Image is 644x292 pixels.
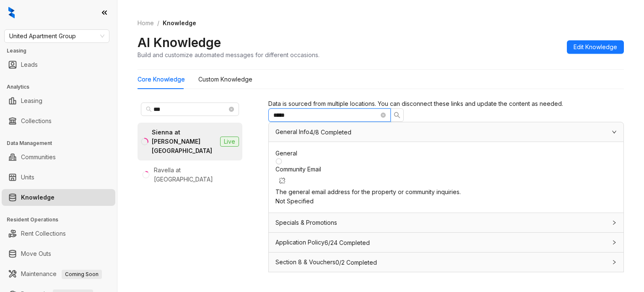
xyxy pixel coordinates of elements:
[275,197,617,206] div: Not Specified
[269,233,623,252] div: Application Policy6/24 Completed
[2,189,115,206] li: Knowledge
[2,245,115,262] li: Move Outs
[275,187,617,197] div: The general email address for the property or community inquiries.
[21,56,38,73] a: Leads
[21,245,51,262] a: Move Outs
[7,216,117,224] h3: Resident Operations
[2,266,115,282] li: Maintenance
[381,113,386,118] span: close-circle
[163,19,196,26] span: Knowledge
[275,219,337,226] span: Specials & Promotions
[275,150,297,157] span: General
[21,169,34,186] a: Units
[138,34,221,50] h2: AI Knowledge
[138,75,185,84] div: Core Knowledge
[21,189,55,206] a: Knowledge
[567,40,624,54] button: Edit Knowledge
[275,239,325,246] span: Application Policy
[21,225,66,242] a: Rent Collections
[612,260,617,265] span: collapsed
[2,225,115,242] li: Rent Collections
[335,260,377,266] span: 0/2 Completed
[612,129,617,134] span: expanded
[21,92,42,109] a: Leasing
[309,129,351,135] span: 4/8 Completed
[157,18,159,28] li: /
[9,30,104,42] span: United Apartment Group
[152,128,217,155] div: Sienna at [PERSON_NAME][GEOGRAPHIC_DATA]
[269,253,623,272] div: Section 8 & Vouchers0/2 Completed
[220,137,239,147] span: Live
[136,18,156,28] a: Home
[7,139,117,147] h3: Data Management
[275,128,309,135] span: General Info
[154,166,239,184] div: Ravella at [GEOGRAPHIC_DATA]
[7,83,117,91] h3: Analytics
[8,7,15,18] img: logo
[2,92,115,109] li: Leasing
[229,107,234,112] span: close-circle
[574,42,617,52] span: Edit Knowledge
[2,169,115,186] li: Units
[21,149,56,166] a: Communities
[2,56,115,73] li: Leads
[138,50,319,59] div: Build and customize automated messages for different occasions.
[2,149,115,166] li: Communities
[21,113,52,129] a: Collections
[325,240,370,246] span: 6/24 Completed
[269,213,623,232] div: Specials & Promotions
[198,75,252,84] div: Custom Knowledge
[146,106,152,112] span: search
[2,113,115,129] li: Collections
[269,122,623,142] div: General Info4/8 Completed
[275,165,617,187] div: Community Email
[612,220,617,225] span: collapsed
[62,270,102,279] span: Coming Soon
[275,258,335,266] span: Section 8 & Vouchers
[7,47,117,55] h3: Leasing
[268,99,624,108] div: Data is sourced from multiple locations. You can disconnect these links and update the content as...
[394,112,400,118] span: search
[612,240,617,245] span: collapsed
